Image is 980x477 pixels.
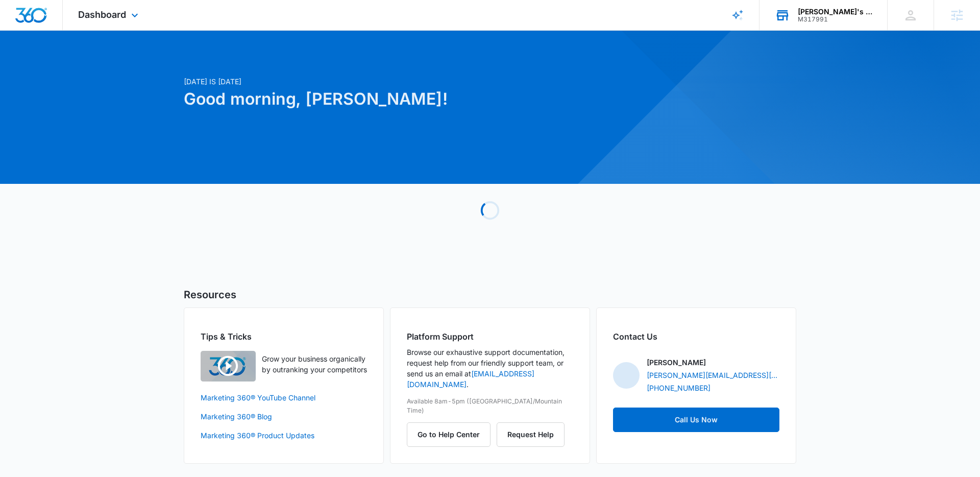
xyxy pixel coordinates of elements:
p: [DATE] is [DATE] [184,76,588,87]
p: Grow your business organically by outranking your competitors [262,353,367,375]
img: Thomas Baron [613,362,640,389]
a: [PERSON_NAME][EMAIL_ADDRESS][PERSON_NAME][DOMAIN_NAME] [647,370,779,380]
h5: Resources [184,287,796,302]
a: Go to Help Center [407,430,497,439]
h2: Tips & Tricks [201,330,367,343]
a: Call Us Now [613,408,779,432]
a: Marketing 360® YouTube Channel [201,392,367,403]
button: Go to Help Center [407,422,491,447]
p: [PERSON_NAME] [647,357,706,368]
a: Marketing 360® Product Updates [201,430,367,441]
div: account id [798,16,872,23]
h2: Platform Support [407,330,573,343]
div: account name [798,8,872,16]
h2: Contact Us [613,330,779,343]
img: Quick Overview Video [201,351,256,381]
a: Marketing 360® Blog [201,411,367,422]
a: [PHONE_NUMBER] [647,383,710,393]
p: Available 8am-5pm ([GEOGRAPHIC_DATA]/Mountain Time) [407,397,573,415]
span: Dashboard [78,9,126,20]
button: Request Help [497,422,565,447]
h1: Good morning, [PERSON_NAME]! [184,87,588,111]
a: Request Help [497,430,565,439]
p: Browse our exhaustive support documentation, request help from our friendly support team, or send... [407,347,573,390]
